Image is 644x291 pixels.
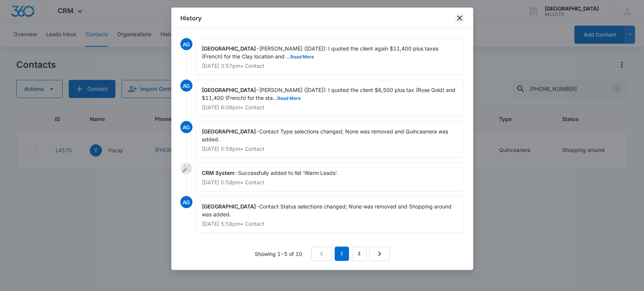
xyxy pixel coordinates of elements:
[290,55,314,59] button: Read More
[180,14,201,23] h1: History
[202,87,256,93] span: [GEOGRAPHIC_DATA]
[180,196,192,208] span: AG
[195,38,464,75] div: -
[369,247,390,261] a: Next Page
[255,250,302,258] p: Showing 1-5 of 10
[202,203,256,210] span: [GEOGRAPHIC_DATA]
[238,170,338,176] span: Successfully added to list 'Warm Leads'.
[202,146,458,152] p: [DATE] 5:58pm • Contact
[311,247,390,261] nav: Pagination
[195,196,464,233] div: -
[352,247,366,261] a: Page 2
[202,105,458,110] p: [DATE] 6:08pm • Contact
[202,203,453,217] span: Contact Status selections changed; None was removed and Shopping around was added.
[277,96,301,101] button: Read More
[202,63,458,69] p: [DATE] 3:57pm • Contact
[180,121,192,133] span: AG
[180,80,192,92] span: AG
[195,162,464,191] div: -
[180,38,192,50] span: AG
[202,180,458,185] p: [DATE] 5:58pm • Contact
[335,247,349,261] em: 1
[202,87,457,101] span: [PERSON_NAME] ([DATE]): I quoted the client $6,500 plus tax (Rose Gold) and $11,400 (French) for ...
[195,80,464,116] div: -
[195,121,464,158] div: -
[202,221,458,227] p: [DATE] 5:58pm • Contact
[202,128,256,135] span: [GEOGRAPHIC_DATA]
[202,128,450,142] span: Contact Type selections changed; None was removed and Quinceanera was added.
[202,45,256,52] span: [GEOGRAPHIC_DATA]
[202,170,235,176] span: CRM System
[202,45,440,60] span: [PERSON_NAME] ([DATE]): I quoted the client again $11,400 plus taxes (French) for the Clay locati...
[455,14,464,23] button: close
